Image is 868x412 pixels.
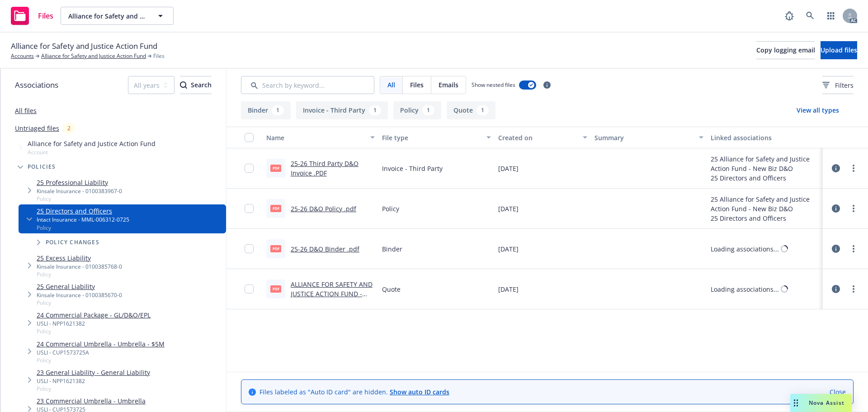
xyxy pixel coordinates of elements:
a: Alliance for Safety and Justice Action Fund [41,52,146,60]
span: Policy [37,299,122,307]
a: more [848,203,859,214]
span: Upload files [821,46,857,54]
span: Policy [37,356,165,364]
a: Switch app [822,7,840,25]
div: Created on [498,133,578,142]
button: Filters [822,76,854,94]
input: Toggle Row Selected [245,204,254,213]
button: File type [378,127,494,148]
span: Account [28,148,156,156]
a: 25-26 Third Party D&O Invoice .PDF [291,159,359,177]
span: [DATE] [498,204,519,213]
button: Alliance for Safety and Justice Action Fund [61,7,174,25]
a: 23 Commercial Umbrella - Umbrella [37,396,146,406]
input: Toggle Row Selected [245,244,254,253]
a: more [848,284,859,294]
span: Policy [37,224,129,232]
button: Binder [241,101,291,119]
a: Search [801,7,819,25]
span: Nova Assist [809,399,844,407]
button: Quote [447,101,495,119]
span: Invoice - Third Party [382,164,443,173]
a: more [848,163,859,174]
span: Associations [15,79,58,91]
a: Untriaged files [15,123,59,133]
a: 25 Professional Liability [37,178,122,187]
div: USLI - NPP1621382 [37,377,150,385]
div: File type [382,133,481,142]
span: Alliance for Safety and Justice Action Fund [11,40,157,52]
span: Show nested files [472,81,515,89]
div: Linked associations [711,133,819,142]
button: Invoice - Third Party [296,101,388,119]
span: Policy [382,204,399,213]
a: 25 Excess Liability [37,253,122,263]
span: Filters [835,81,854,90]
input: Toggle Row Selected [245,284,254,294]
span: pdf [270,285,281,292]
svg: Search [180,81,187,89]
span: All [387,80,395,90]
input: Select all [245,133,254,142]
div: 1 [422,105,434,115]
button: Policy [393,101,441,119]
a: All files [15,106,37,115]
div: 25 Alliance for Safety and Justice Action Fund - New Biz D&O [711,154,819,173]
a: 24 Commercial Umbrella - Umbrella - $5M [37,339,165,349]
span: Policy [37,385,150,393]
div: Loading associations... [711,284,779,294]
span: Policy [37,195,122,203]
a: 23 General Liability - General Liability [37,368,150,377]
div: 25 Directors and Officers [711,173,819,183]
span: Binder [382,244,402,254]
span: [DATE] [498,284,519,294]
div: Kinsale Insurance - 0100385768-0 [37,263,122,270]
a: 25 Directors and Officers [37,206,129,216]
div: Name [266,133,365,142]
span: Policy [37,327,151,335]
input: Toggle Row Selected [245,164,254,173]
span: Files [38,12,53,19]
span: pdf [270,245,281,252]
div: 25 Directors and Officers [711,213,819,223]
a: Report a Bug [780,7,798,25]
button: Name [263,127,378,148]
a: more [848,243,859,254]
span: Policies [28,164,56,170]
input: Search by keyword... [241,76,374,94]
button: Nova Assist [790,394,852,412]
span: Policy changes [46,240,99,245]
a: ALLIANCE FOR SAFETY AND JUSTICE ACTION FUND - Quote(Intact).pdf [291,280,373,308]
span: Files [153,52,165,60]
button: Created on [495,127,591,148]
a: 25 General Liability [37,282,122,291]
div: Drag to move [790,394,802,412]
a: 25-26 D&O Binder .pdf [291,245,359,253]
div: USLI - CUP1573725A [37,349,165,356]
div: 1 [369,105,381,115]
span: Files [410,80,424,90]
div: Intact Insurance - MML-006312-0725 [37,216,129,223]
div: 2 [63,123,75,133]
span: Emails [439,80,458,90]
span: Copy logging email [756,46,815,54]
a: Show auto ID cards [390,388,449,396]
span: Policy [37,270,122,278]
button: Copy logging email [756,41,815,59]
button: View all types [782,101,854,119]
a: Files [7,3,57,28]
div: Kinsale Insurance - 0100385670-0 [37,291,122,299]
span: Filters [822,81,854,90]
div: 1 [476,105,489,115]
button: Summary [591,127,707,148]
a: Accounts [11,52,34,60]
a: 24 Commercial Package - GL/D&O/EPL [37,310,151,320]
div: 1 [272,105,284,115]
button: Linked associations [707,127,823,148]
span: Alliance for Safety and Justice Action Fund [28,139,156,148]
a: 25-26 D&O Policy .pdf [291,204,356,213]
span: Quote [382,284,401,294]
span: [DATE] [498,244,519,254]
span: [DATE] [498,164,519,173]
div: Search [180,76,212,94]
